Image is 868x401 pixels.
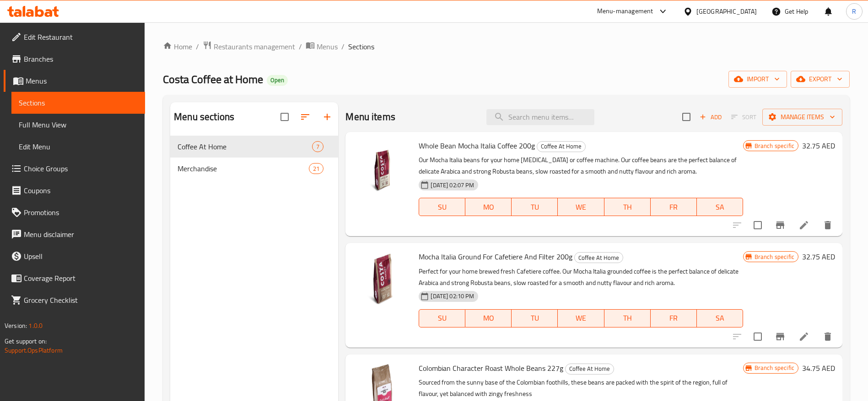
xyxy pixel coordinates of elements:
button: import [728,71,787,88]
span: Add item [696,110,725,124]
span: Coffee At Home [537,141,585,152]
span: SU [423,200,462,214]
span: Menus [317,41,338,52]
li: / [299,41,302,52]
span: 1.0.0 [28,320,43,332]
span: Grocery Checklist [24,295,138,306]
span: SU [423,311,462,325]
div: Merchandise21 [170,158,338,179]
span: Sections [348,41,374,52]
a: Coupons [4,179,145,201]
p: Perfect for your home brewed fresh Cafetiere coffee. Our Mocha Italia grounded coffee is the perf... [419,266,743,289]
span: Branches [24,53,138,64]
li: / [196,41,199,52]
div: [GEOGRAPHIC_DATA] [696,6,757,16]
a: Promotions [4,201,145,223]
span: 21 [309,164,323,173]
div: items [309,163,323,174]
a: Edit Menu [11,136,145,158]
span: Upsell [24,251,138,262]
span: MO [469,311,508,325]
a: Grocery Checklist [4,289,145,311]
input: search [486,109,594,125]
span: Promotions [24,207,138,218]
span: Choice Groups [24,163,138,174]
span: Whole Bean Mocha Italia Coffee 200g [419,139,535,153]
img: Mocha Italia Ground For Cafetiere And Filter 200g [353,250,411,309]
span: Sections [19,97,138,108]
img: Whole Bean Mocha Italia Coffee 200g [353,139,411,198]
a: Menus [4,70,145,92]
li: / [341,41,345,52]
div: Coffee At Home7 [170,136,338,158]
span: Version: [5,320,27,332]
span: Sort sections [294,106,316,128]
span: Merchandise [178,163,309,174]
button: Add [696,110,725,124]
span: Mocha Italia Ground For Cafetiere And Filter 200g [419,250,572,264]
span: WE [561,311,600,325]
span: Select all sections [275,107,294,127]
a: Upsell [4,245,145,267]
button: SU [419,198,465,216]
span: Full Menu View [19,119,138,130]
button: WE [558,198,604,216]
span: 7 [313,142,323,151]
a: Edit menu item [798,220,809,231]
span: Edit Restaurant [24,32,138,42]
span: Colombian Character Roast Whole Beans 227g [419,361,563,375]
button: Add section [316,106,338,128]
span: Get support on: [5,335,47,347]
span: TU [515,311,554,325]
span: SA [701,311,739,325]
p: Our Mocha Italia beans for your home [MEDICAL_DATA] or coffee machine. Our coffee beans are the p... [419,154,743,177]
span: WE [561,200,600,214]
div: Coffee At Home [537,141,586,152]
span: SA [701,200,739,214]
a: Edit menu item [798,331,809,342]
a: Support.OpsPlatform [5,344,63,356]
button: TH [604,198,651,216]
span: export [798,74,842,85]
span: Coverage Report [24,273,138,284]
button: SA [697,309,743,327]
span: Coffee At Home [178,141,312,152]
button: TU [512,198,558,216]
button: SA [697,198,743,216]
button: MO [465,309,512,327]
div: Open [267,75,288,86]
button: Manage items [762,109,842,126]
button: MO [465,198,512,216]
div: items [312,141,323,152]
button: WE [558,309,604,327]
span: R [852,6,856,16]
span: Add [698,112,723,122]
span: Menu disclaimer [24,229,138,240]
a: Menu disclaimer [4,223,145,245]
a: Home [163,41,192,52]
button: TH [604,309,651,327]
h6: 32.75 AED [802,250,835,263]
a: Choice Groups [4,158,145,179]
p: Sourced from the sunny base of the Colombian foothills, these beans are packed with the spirit of... [419,377,743,400]
a: Branches [4,48,145,70]
a: Sections [11,92,145,114]
span: FR [654,311,693,325]
span: TH [608,311,647,325]
span: Select section first [725,110,762,124]
span: Open [267,76,288,84]
span: Select to update [748,216,767,235]
button: delete [817,326,839,348]
span: Branch specific [751,253,798,261]
span: FR [654,200,693,214]
h2: Menu items [345,110,395,124]
div: Coffee At Home [565,364,614,375]
span: Select to update [748,327,767,346]
button: TU [512,309,558,327]
span: Manage items [770,111,835,123]
button: export [791,71,850,88]
span: Branch specific [751,142,798,150]
div: Coffee At Home [574,252,623,263]
span: Coffee At Home [566,364,614,374]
